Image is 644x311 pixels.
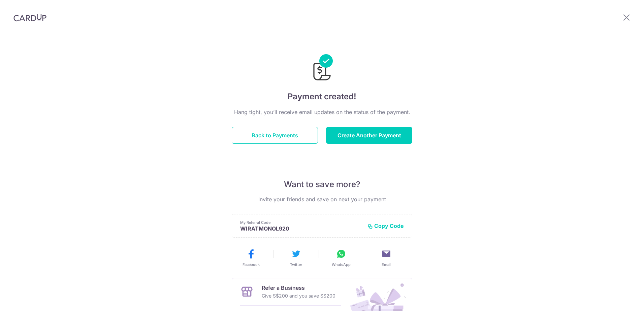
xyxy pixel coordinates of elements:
[231,248,271,267] button: Facebook
[232,108,412,116] p: Hang tight, you’ll receive email updates on the status of the payment.
[240,220,362,225] p: My Referral Code
[367,222,404,229] button: Copy Code
[366,248,406,267] button: Email
[262,284,335,292] p: Refer a Business
[243,262,260,267] span: Facebook
[232,195,412,203] p: Invite your friends and save on next your payment
[332,262,351,267] span: WhatsApp
[311,54,333,82] img: Payments
[232,91,412,103] h4: Payment created!
[262,292,335,300] p: Give S$200 and you save S$200
[276,248,316,267] button: Twitter
[321,248,361,267] button: WhatsApp
[382,262,391,267] span: Email
[232,179,412,190] p: Want to save more?
[326,127,412,144] button: Create Another Payment
[232,127,318,144] button: Back to Payments
[290,262,302,267] span: Twitter
[240,225,362,232] p: WIRATMONOL920
[13,13,46,22] img: CardUp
